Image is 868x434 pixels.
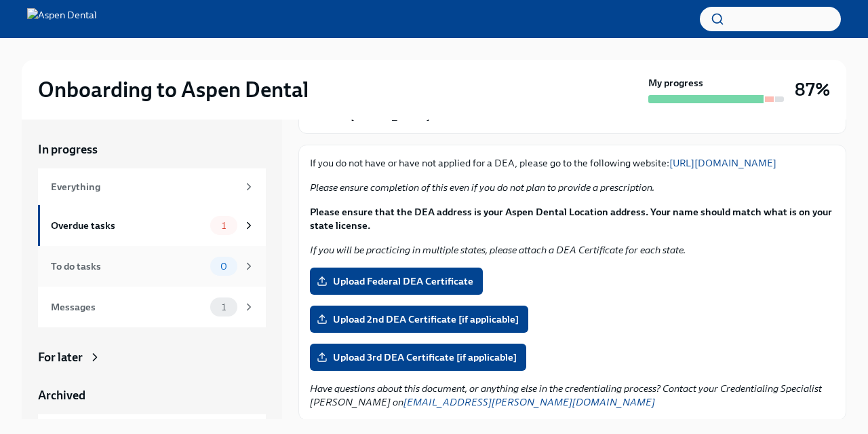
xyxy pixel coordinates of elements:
[38,205,266,246] a: Overdue tasks1
[38,246,266,287] a: To do tasks0
[38,76,309,103] h2: Onboarding to Aspen Dental
[51,300,205,314] div: Messages
[648,76,703,90] strong: My progress
[669,157,776,169] a: [URL][DOMAIN_NAME]
[38,349,266,365] a: For later
[51,259,205,274] div: To do tasks
[319,312,519,326] span: Upload 2nd DEA Certificate [if applicable]
[212,261,235,272] span: 0
[214,302,234,312] span: 1
[310,268,483,295] label: Upload Federal DEA Certificate
[310,306,528,333] label: Upload 2nd DEA Certificate [if applicable]
[795,77,830,102] h3: 87%
[38,349,83,365] div: For later
[27,8,97,30] img: Aspen Dental
[51,179,237,194] div: Everything
[319,274,473,288] span: Upload Federal DEA Certificate
[310,206,832,232] strong: Please ensure that the DEA address is your Aspen Dental Location address. Your name should match ...
[310,344,526,371] label: Upload 3rd DEA Certificate [if applicable]
[310,382,822,408] em: Have questions about this document, or anything else in the credentialing process? Contact your C...
[310,181,654,194] em: Please ensure completion of this even if you do not plan to provide a prescription.
[319,350,517,364] span: Upload 3rd DEA Certificate [if applicable]
[38,387,266,403] a: Archived
[51,218,205,233] div: Overdue tasks
[310,244,686,256] em: If you will be practicing in multiple states, please attach a DEA Certificate for each state.
[38,168,266,205] a: Everything
[214,221,234,231] span: 1
[38,141,266,158] a: In progress
[310,156,835,170] p: If you do not have or have not applied for a DEA, please go to the following website:
[403,396,655,408] a: [EMAIL_ADDRESS][PERSON_NAME][DOMAIN_NAME]
[38,287,266,327] a: Messages1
